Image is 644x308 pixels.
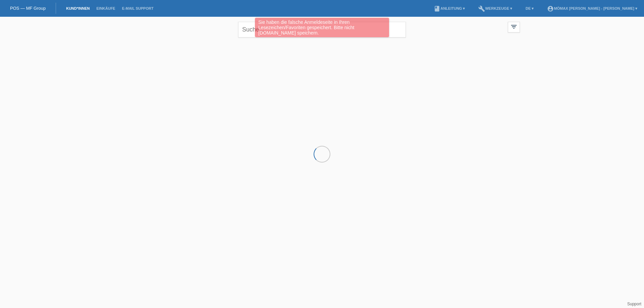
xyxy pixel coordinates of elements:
a: DE ▾ [522,6,537,10]
a: Einkäufe [93,6,118,10]
a: Kund*innen [63,6,93,10]
i: book [434,5,440,12]
a: POS — MF Group [10,6,46,11]
a: account_circleMömax [PERSON_NAME] - [PERSON_NAME] ▾ [544,6,641,10]
a: bookAnleitung ▾ [430,6,468,10]
i: account_circle [547,5,554,12]
a: E-Mail Support [119,6,157,10]
div: Sie haben die falsche Anmeldeseite in Ihren Lesezeichen/Favoriten gespeichert. Bitte nicht [DOMAI... [255,18,389,37]
a: Support [627,302,641,306]
a: buildWerkzeuge ▾ [475,6,516,10]
i: build [478,5,485,12]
